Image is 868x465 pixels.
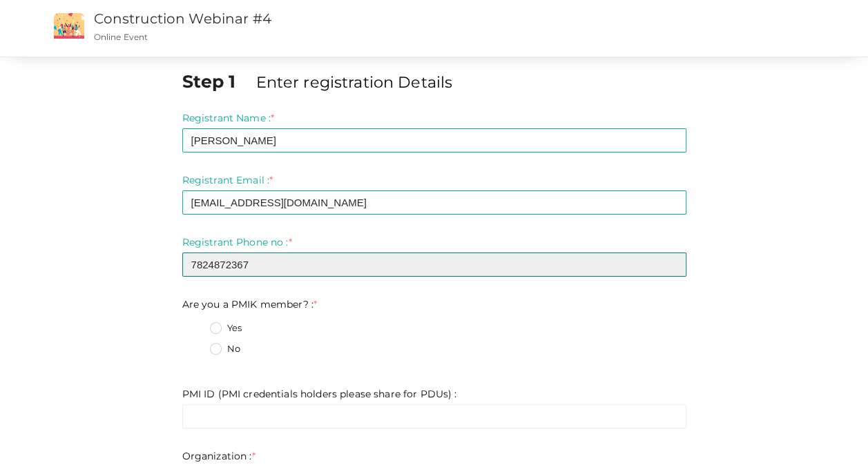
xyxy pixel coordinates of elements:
input: Enter registrant name here. [182,128,686,152]
label: Step 1 [182,69,253,94]
label: Registrant Name : [182,111,275,125]
label: Registrant Phone no : [182,235,292,249]
label: Organization : [182,449,255,463]
p: Online Event [94,31,528,43]
label: Enter registration Details [255,71,452,93]
a: Construction Webinar #4 [94,10,271,27]
img: event2.png [54,13,84,39]
label: Yes [210,321,242,335]
label: No [210,342,240,356]
input: Enter registrant email here. [182,190,686,215]
label: PMI ID (PMI credentials holders please share for PDUs) : [182,387,457,401]
label: Registrant Email : [182,173,273,187]
label: Are you a PMIK member? : [182,297,318,311]
input: Enter registrant phone no here. [182,253,686,277]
